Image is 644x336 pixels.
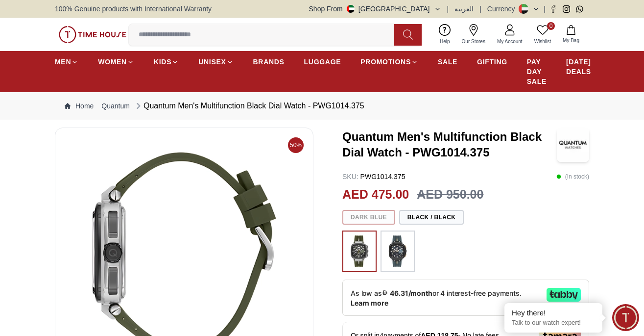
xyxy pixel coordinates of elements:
[530,38,555,45] span: Wishlist
[253,57,285,67] span: BRANDS
[458,38,489,45] span: Our Stores
[417,185,483,204] h3: AED 950.00
[544,4,546,14] span: |
[399,210,464,225] button: Black / Black
[154,57,171,67] span: KIDS
[360,53,418,71] a: PROMOTIONS
[55,53,78,71] a: MEN
[304,57,341,67] span: LUGGAGE
[479,4,481,14] span: |
[253,53,285,71] a: BRANDS
[288,137,304,153] span: 50%
[55,4,212,14] span: 100% Genuine products with International Warranty
[438,53,457,71] a: SALE
[438,57,457,67] span: SALE
[198,53,233,71] a: UNISEX
[487,4,519,14] div: Currency
[512,308,595,318] div: Hey there!
[549,5,557,13] a: Facebook
[456,22,491,47] a: Our Stores
[65,101,94,111] a: Home
[98,53,134,71] a: WOMEN
[342,185,409,204] h2: AED 475.00
[101,101,130,111] a: Quantum
[134,100,364,112] div: Quantum Men's Multifunction Black Dial Watch - PWG1014.375
[612,304,639,331] div: Chat Widget
[304,53,341,71] a: LUGGAGE
[563,5,570,13] a: Instagram
[347,5,355,13] img: United Arab Emirates
[447,4,449,14] span: |
[360,57,411,67] span: PROMOTIONS
[512,319,595,327] p: Talk to our watch expert!
[477,53,507,71] a: GIFTING
[309,4,441,14] button: Shop From[GEOGRAPHIC_DATA]
[556,172,589,181] p: ( In stock )
[477,57,507,67] span: GIFTING
[566,53,591,80] a: [DATE] DEALS
[576,5,583,13] a: Whatsapp
[55,92,589,120] nav: Breadcrumb
[98,57,127,67] span: WOMEN
[347,235,372,267] img: ...
[342,173,358,181] span: SKU :
[527,57,547,86] span: PAY DAY SALE
[557,128,589,162] img: Quantum Men's Multifunction Black Dial Watch - PWG1014.375
[547,22,555,30] span: 0
[557,23,585,46] button: My Bag
[493,38,526,45] span: My Account
[454,4,474,14] button: العربية
[342,129,557,160] h3: Quantum Men's Multifunction Black Dial Watch - PWG1014.375
[55,57,71,67] span: MEN
[436,38,454,45] span: Help
[342,172,405,181] p: PWG1014.375
[198,57,226,67] span: UNISEX
[154,53,179,71] a: KIDS
[434,22,456,47] a: Help
[528,22,557,47] a: 0Wishlist
[566,57,591,77] span: [DATE] DEALS
[385,235,410,267] img: ...
[59,26,126,43] img: ...
[527,53,547,90] a: PAY DAY SALE
[559,37,583,44] span: My Bag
